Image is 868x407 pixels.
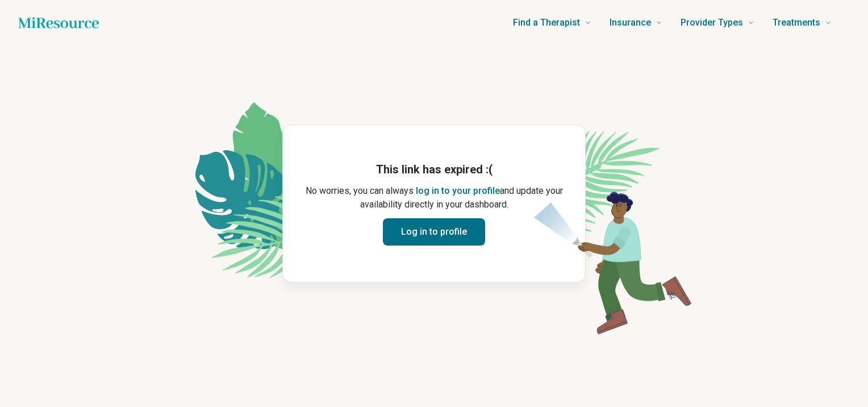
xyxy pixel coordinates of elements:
[301,184,567,211] p: No worries, you can always and update your availability directly in your dashboard.
[18,11,99,34] a: Home page
[416,184,500,198] button: log in to your profile
[773,15,820,31] span: Treatments
[383,218,485,246] button: Log in to profile
[513,15,580,31] span: Find a Therapist
[301,161,567,177] h1: This link has expired :(
[610,15,651,31] span: Insurance
[681,15,743,31] span: Provider Types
